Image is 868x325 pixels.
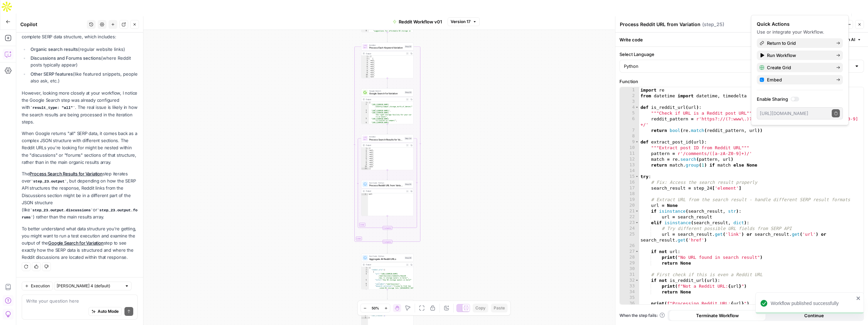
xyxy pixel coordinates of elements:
div: 10 [620,145,639,151]
div: 22 [620,214,639,220]
input: Python [624,63,851,70]
span: Toggle code folding, rows 27 through 29 [635,249,639,254]
label: Select Language [619,51,864,58]
div: Output [366,263,404,266]
button: Auto Mode [88,307,122,316]
div: 1 [361,101,369,103]
div: 5 [361,64,370,66]
div: 20 [620,203,639,208]
div: 23 [620,220,639,226]
span: Process Search Results for Variation [369,138,403,141]
code: step_23.output [31,179,67,184]
div: 10 [361,74,370,76]
g: Edge from step_21 to step_22 [387,32,388,42]
div: 33 [620,283,639,289]
span: Use or integrate your Workflow. [757,29,824,35]
div: Workflow published successfully [771,300,854,307]
div: 7 [361,159,369,161]
li: (where Reddit posts typically appear) [29,55,138,68]
span: Toggle code folding, rows 9 through 13 [635,139,639,145]
span: Create Grid [767,64,831,71]
div: Step 26 [405,256,412,259]
button: Continue [766,310,863,321]
div: 5 [361,118,369,122]
span: Run Code · Python [369,255,403,257]
div: 7 [361,68,370,70]
div: 21 [620,208,639,214]
div: 6 [361,283,369,285]
div: 29 [620,260,639,266]
li: (regular website links) [29,46,138,53]
span: Embed [767,76,831,83]
span: 50% [372,305,379,311]
div: 2 [361,150,369,152]
div: 13 [620,162,639,168]
span: Auto Mode [98,308,119,314]
div: 1 [361,56,370,58]
div: Write code [615,33,868,46]
span: Toggle code folding, rows 2 through 12 [368,58,370,60]
div: 19 [620,197,639,203]
div: Complete [361,240,413,244]
div: 36 [620,301,639,306]
div: 4 [361,112,369,118]
span: Toggle code folding, rows 23 through 25 [635,220,639,226]
span: Process Reddit URL from Variation [369,184,403,187]
div: 12 [361,78,370,80]
a: When the step fails: [619,312,665,319]
div: 32 [620,278,639,283]
div: Output [366,52,404,55]
div: 1 [361,267,369,269]
div: Output [366,190,404,192]
div: 11 [361,76,370,78]
div: 5 [361,155,369,157]
label: Enable Sharing [757,96,843,102]
div: 6 [620,116,639,128]
a: Process Search Results for Variation [29,171,102,176]
span: Version 17 [451,19,471,25]
div: Output [366,144,404,147]
div: 15 [620,174,639,179]
div: 24 [620,226,639,231]
div: 1 [361,193,368,195]
div: 5 [620,110,639,116]
span: Execution [31,283,50,289]
div: 8 [361,289,369,291]
div: Copilot [20,21,85,28]
input: Claude Sonnet 4 (default) [57,283,122,289]
div: Complete [382,226,392,230]
div: Run Code · PythonAggregate All Reddit URLsStep 26Output{ "reddit_urls":[ { "url":"[URL][DOMAIN_NA... [361,254,413,289]
div: 11 [361,168,369,170]
div: 6 [361,157,369,159]
div: 9 [620,139,639,145]
textarea: Process Reddit URL from Variation [620,21,701,28]
div: 1 [620,87,639,93]
div: 3 [361,317,368,319]
span: Iteration [369,135,403,138]
div: 2 [361,58,370,60]
div: 16 [620,179,639,185]
div: 8 [361,30,369,34]
span: Toggle code folding, rows 2 through 10 [367,269,369,271]
div: 8 [620,133,639,139]
span: Google Search for Variation [369,92,403,95]
div: LoopIterationProcess Search Results for VariationStep 24Output[null,null,null,null,null,null,null... [361,134,413,170]
div: 4 [620,104,639,110]
div: 1 [361,148,369,150]
p: The step iterates over , but depending on how the SERP API structures the response, Reddit links ... [22,170,138,221]
p: When Google returns "all" SERP data, it comes back as a complex JSON structure with different sec... [22,130,138,166]
span: Toggle code folding, rows 1 through 13 [367,267,369,269]
div: Complete [361,226,413,230]
span: Google Search [369,90,403,92]
div: Step 23 [405,91,412,94]
div: 35 [620,295,639,301]
div: 18 [620,191,639,197]
strong: Other SERP features [31,71,73,77]
div: 3 [361,152,369,154]
div: 8 [361,161,369,164]
button: Execution [22,282,53,290]
g: Edge from step_26 to step_27 [387,289,388,299]
div: 4 [361,273,369,279]
div: 31 [620,272,639,278]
